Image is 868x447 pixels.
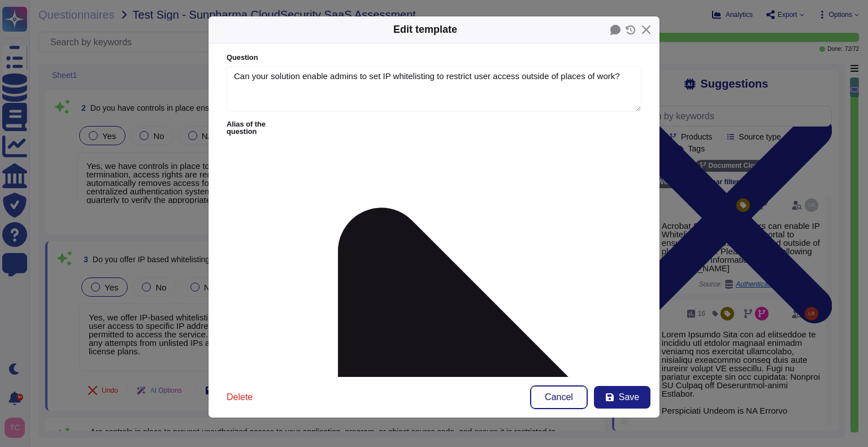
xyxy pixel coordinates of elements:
button: Delete [218,386,262,409]
div: Edit template [393,22,457,37]
span: Delete [227,393,253,402]
span: Save [619,393,639,402]
button: Save [594,386,650,409]
label: Question [227,54,641,62]
textarea: Can your solution enable admins to set IP whitelisting to restrict user access outside of places ... [227,66,641,112]
button: Cancel [531,386,587,409]
button: Close [637,21,655,38]
span: Cancel [545,393,573,402]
